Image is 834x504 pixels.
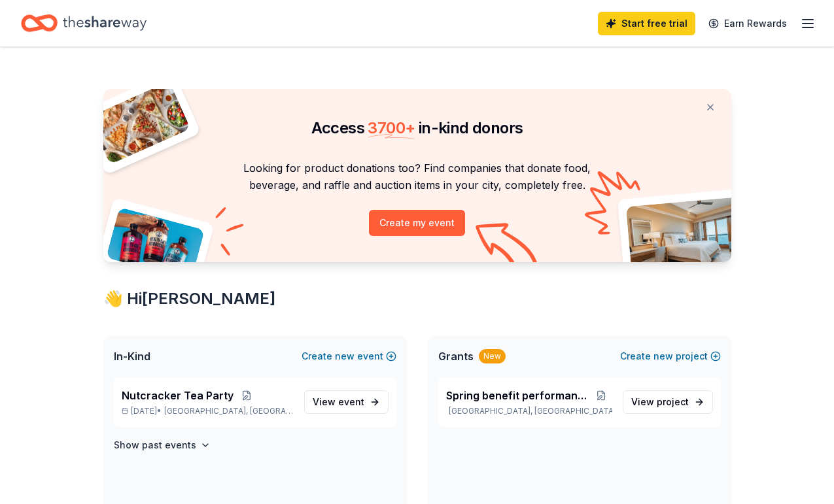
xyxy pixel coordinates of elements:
div: New [479,349,506,363]
h4: Show past events [114,437,196,453]
a: Earn Rewards [701,12,795,35]
span: new [335,348,355,364]
div: 👋 Hi [PERSON_NAME] [103,288,731,309]
span: In-Kind [114,348,150,364]
a: View event [304,390,389,414]
span: new [653,348,673,364]
button: Create my event [369,210,465,236]
p: Looking for product donations too? Find companies that donate food, beverage, and raffle and auct... [119,160,716,194]
span: View [631,394,689,410]
span: View [313,394,364,410]
span: Grants [438,348,474,364]
a: Home [21,8,147,39]
span: event [338,396,364,407]
span: project [657,396,689,407]
a: Start free trial [598,12,695,35]
img: Pizza [88,81,190,165]
span: 3700 + [368,118,415,137]
p: [DATE] • [122,406,294,416]
button: Show past events [114,437,211,453]
img: Curvy arrow [476,223,541,272]
p: [GEOGRAPHIC_DATA], [GEOGRAPHIC_DATA] [446,406,612,416]
span: Nutcracker Tea Party [122,388,234,403]
button: Createnewproject [620,348,721,364]
span: Access in-kind donors [311,118,523,137]
button: Createnewevent [302,348,396,364]
span: Spring benefit performances 2026 [446,388,591,403]
a: View project [623,390,713,414]
span: [GEOGRAPHIC_DATA], [GEOGRAPHIC_DATA] [164,406,293,416]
